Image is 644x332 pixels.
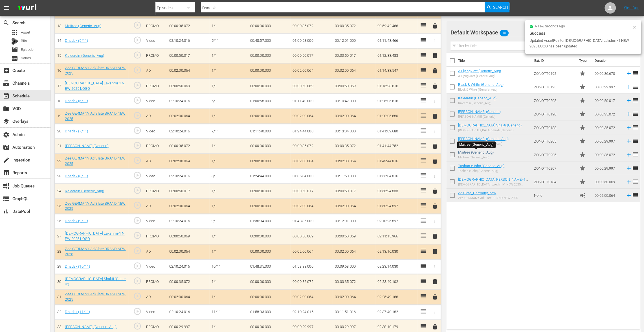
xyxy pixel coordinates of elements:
[535,24,565,29] span: a few seconds ago
[375,139,417,154] td: 01:41:44.752
[55,259,63,274] td: 29
[333,124,375,139] td: 00:13:04.000
[632,97,639,104] span: reorder
[144,33,167,48] td: Video
[65,53,104,58] a: Kaleerein (Generic_Aug)
[290,78,333,94] td: 00:00:50.069
[209,109,248,124] td: 1/1
[485,2,509,12] button: Search
[65,174,88,178] a: Dhadak (8/11)
[209,19,248,34] td: 1/1
[632,110,639,117] span: reorder
[65,264,90,268] a: Dhadak (10/11)
[626,179,632,185] svg: Add to Episode
[65,201,126,211] a: Zee GERMANY Ad Slate BRAND NEW 2025
[209,244,248,259] td: 1/1
[209,94,248,109] td: 6/11
[626,165,632,171] svg: Add to Episode
[3,131,10,138] span: Admin
[375,154,417,169] td: 01:43:44.816
[458,164,504,168] a: Tashan-e-Ishq (Generic_Aug)
[458,123,522,127] a: [DEMOGRAPHIC_DATA] Shakti (Generic)
[458,110,501,114] a: [PERSON_NAME] (Generic)
[11,55,18,62] span: subtitles
[531,121,577,134] td: ZONOTT0188
[431,278,438,285] span: delete
[144,229,167,244] td: PROMO
[431,323,438,331] button: delete
[431,187,438,195] button: delete
[209,48,248,63] td: 1/1
[167,184,209,199] td: 00:00:50.017
[531,148,577,161] td: ZONOTT0206
[333,139,375,154] td: 00:00:35.072
[21,38,27,44] span: Bits
[144,169,167,184] td: Video
[55,33,63,48] td: 14
[65,156,126,166] a: Zee GERMANY Ad Slate BRAND NEW 2025
[431,294,438,300] span: delete
[290,214,333,229] td: 01:48:35.000
[579,70,586,77] span: Promo
[167,19,209,34] td: 00:00:35.072
[290,198,333,214] td: 00:02:00.064
[431,67,438,75] button: delete
[493,2,508,12] span: Search
[431,278,438,286] button: delete
[167,229,209,244] td: 00:00:50.069
[333,48,375,63] td: 00:00:50.017
[458,177,526,186] a: [DEMOGRAPHIC_DATA][PERSON_NAME]-1 (Generic_New)
[167,214,209,229] td: 02:10:24.016
[248,198,290,214] td: 00:00:00.000
[431,113,438,120] span: delete
[290,244,333,259] td: 00:02:00.064
[592,189,623,202] td: 00:02:00.064
[458,196,518,200] div: Zee GERMANY Ad Slate BRAND NEW 2025
[144,48,167,63] td: PROMO
[375,48,417,63] td: 01:12:33.483
[458,156,494,159] div: Maitree (Generic_Aug)
[133,126,141,135] span: play_circle_outline
[431,324,438,330] span: delete
[431,248,438,256] button: delete
[144,198,167,214] td: AD
[65,81,124,91] a: [DEMOGRAPHIC_DATA] Lakshmi-1 NEW 2025 LOGO
[592,148,623,161] td: 00:00:35.072
[3,67,10,74] span: add_box
[458,137,509,141] a: [PERSON_NAME] (Generic_Aug)
[458,53,531,69] th: Title
[375,169,417,184] td: 01:55:34.816
[3,195,10,202] span: GraphQL
[626,124,632,131] svg: Add to Episode
[248,229,290,244] td: 00:00:00.000
[531,80,577,94] td: ZONOTT0195
[632,178,639,185] span: reorder
[144,214,167,229] td: Video
[248,154,290,169] td: 00:00:00.000
[167,198,209,214] td: 00:02:00.064
[209,33,248,48] td: 5/11
[375,229,417,244] td: 02:11:15.966
[431,293,438,301] button: delete
[626,192,632,198] svg: Add to Episode
[431,82,438,90] button: delete
[290,109,333,124] td: 00:02:00.064
[167,63,209,78] td: 00:02:00.064
[458,88,504,91] div: Black & White (Generic_Aug)
[55,198,63,214] td: 25
[248,184,290,199] td: 00:00:00.000
[592,121,623,134] td: 00:00:35.072
[133,246,141,255] span: play_circle_outline
[431,202,438,210] button: delete
[248,139,290,154] td: 00:00:00.000
[579,124,586,131] span: Promo
[65,310,90,314] a: Dhadak (11/11)
[65,24,101,28] a: Maitree (Generic_Aug)
[290,124,333,139] td: 01:24:44.000
[144,19,167,34] td: PROMO
[579,165,586,172] span: Promo
[133,231,141,240] span: play_circle_outline
[579,97,586,104] span: Promo
[576,53,591,69] th: Type
[632,165,639,171] span: reorder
